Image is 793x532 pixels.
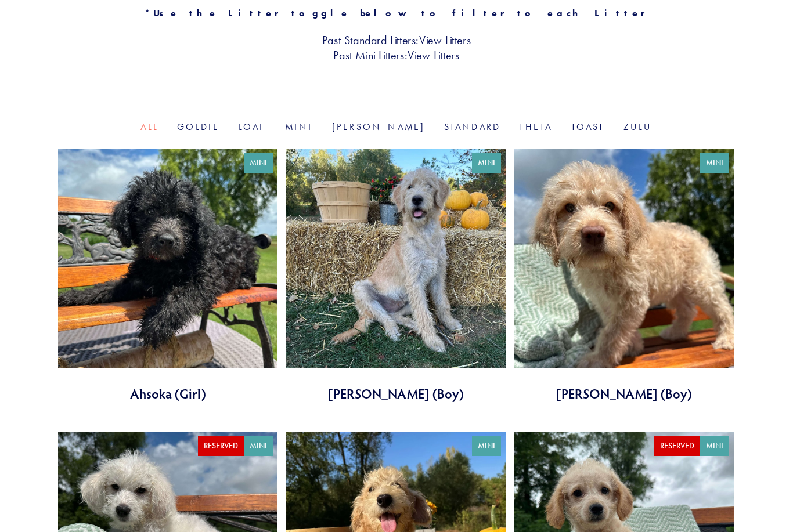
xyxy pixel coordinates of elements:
a: Theta [519,121,552,132]
a: Zulu [623,121,653,132]
a: View Litters [408,48,459,63]
a: Loaf [239,121,266,132]
a: All [140,121,158,132]
a: Mini [285,121,313,132]
strong: *Use the Litter toggle below to filter to each Litter [145,8,648,19]
a: View Litters [419,33,471,48]
a: Goldie [177,121,219,132]
a: Toast [571,121,605,132]
a: Standard [444,121,501,132]
h3: Past Standard Litters: Past Mini Litters: [58,32,735,63]
a: [PERSON_NAME] [332,121,426,132]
